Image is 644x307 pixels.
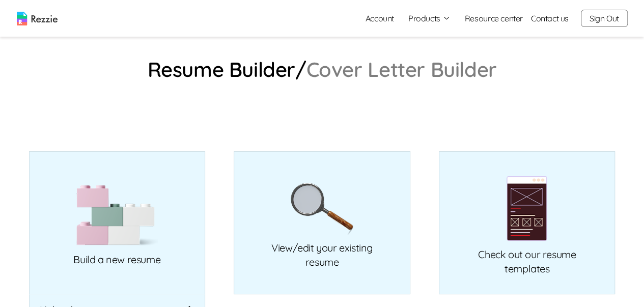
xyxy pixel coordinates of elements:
a: View/edit your existingresume [234,151,410,294]
button: Sign Out [581,10,628,27]
p: View/edit your existing resume [271,241,373,269]
img: logo [17,12,58,25]
a: Resource center [465,12,523,24]
a: Build a new resume [29,151,206,294]
a: Contact us [531,12,569,24]
button: Products [408,12,451,24]
a: Account [357,8,402,29]
p: Build a new resume [73,253,160,267]
a: Resume Builder/ [147,61,306,77]
a: Cover Letter Builder [306,61,497,77]
p: Check out our resume templates [478,247,576,276]
a: Check out our resumetemplates [439,151,615,294]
